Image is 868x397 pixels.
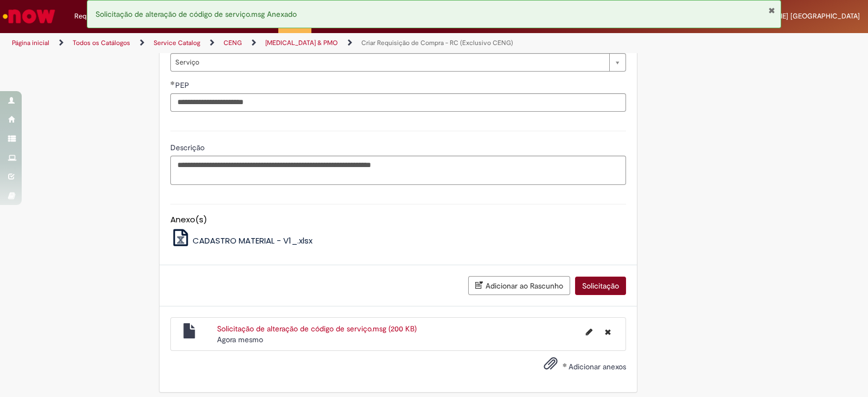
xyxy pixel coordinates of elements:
time: 30/09/2025 09:30:38 [217,335,263,344]
span: [PERSON_NAME] [GEOGRAPHIC_DATA] [733,11,860,21]
a: Solicitação de alteração de código de serviço.msg (200 KB) [217,324,417,334]
span: Serviço [175,54,604,71]
a: Página inicial [12,39,49,47]
input: PEP [170,93,626,112]
h5: Anexo(s) [170,215,626,225]
button: Excluir Solicitação de alteração de código de serviço.msg [598,323,617,341]
a: Todos os Catálogos [73,39,130,47]
ul: Trilhas de página [8,33,571,53]
button: Editar nome de arquivo Solicitação de alteração de código de serviço.msg [579,323,599,341]
textarea: Descrição [170,156,626,185]
a: Service Catalog [154,39,200,47]
span: CADASTRO MATERIAL - V1_.xlsx [193,235,312,246]
button: Adicionar ao Rascunho [468,276,570,295]
span: PEP [175,80,192,90]
span: Obrigatório Preenchido [170,81,175,85]
a: Criar Requisição de Compra - RC (Exclusivo CENG) [361,39,513,47]
span: Adicionar anexos [569,362,626,372]
a: CADASTRO MATERIAL - V1_.xlsx [170,235,313,246]
a: CENG [224,39,242,47]
a: [MEDICAL_DATA] & PMO [265,39,338,47]
span: Descrição [170,143,207,152]
span: Solicitação de alteração de código de serviço.msg Anexado [95,9,297,19]
button: Fechar Notificação [768,6,775,15]
button: Solicitação [575,277,626,295]
img: ServiceNow [1,5,57,27]
span: Requisições [74,11,112,22]
button: Adicionar anexos [541,354,560,379]
span: Agora mesmo [217,335,263,344]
